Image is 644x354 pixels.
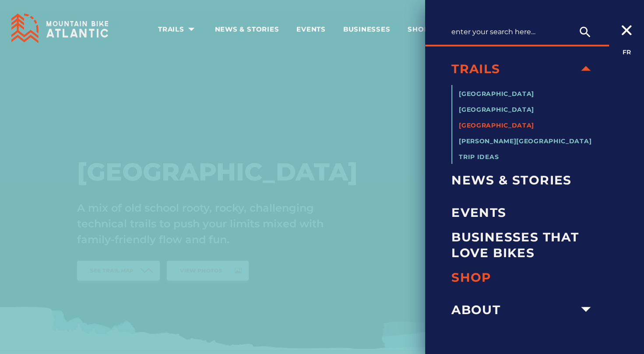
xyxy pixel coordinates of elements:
a: Shop [451,261,596,294]
ion-icon: arrow dropdown [576,300,595,319]
a: Trails [451,53,576,85]
a: News & Stories [451,164,596,196]
a: [GEOGRAPHIC_DATA] [459,90,534,98]
span: Events [296,25,326,34]
button: search [574,23,596,41]
span: Shop [408,25,429,34]
span: News & Stories [215,25,279,34]
ion-icon: arrow dropdown [576,59,595,78]
span: Trails [451,61,576,77]
a: [GEOGRAPHIC_DATA] [459,121,534,129]
a: [GEOGRAPHIC_DATA] [459,106,534,113]
ion-icon: search [578,25,592,39]
span: Trails [158,25,197,34]
a: FR [623,48,631,56]
span: About [451,302,576,318]
span: Events [451,205,596,220]
a: Businesses that love bikes [451,229,596,261]
span: News & Stories [451,172,596,188]
a: Events [451,196,596,229]
input: Enter your search here… [451,23,596,40]
ion-icon: arrow dropdown [185,23,197,35]
a: [PERSON_NAME][GEOGRAPHIC_DATA] [459,137,591,145]
a: About [451,294,576,326]
span: Businesses [343,25,391,34]
a: Trip Ideas [459,153,499,161]
span: Shop [451,269,596,285]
